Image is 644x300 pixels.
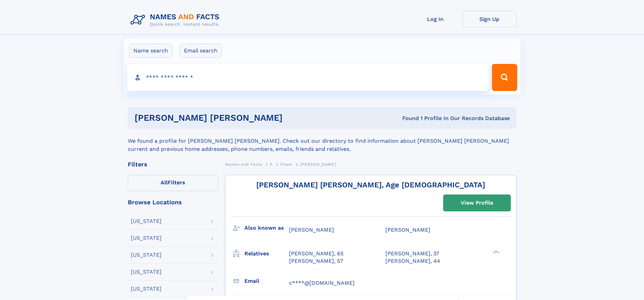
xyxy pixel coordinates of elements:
[128,199,218,205] div: Browse Locations
[129,44,172,58] label: Name search
[385,257,440,265] a: [PERSON_NAME], 44
[444,195,510,211] a: View Profile
[244,275,289,287] h3: Email
[128,11,225,29] img: Logo Names and Facts
[342,115,510,122] div: Found 1 Profile In Our Records Database
[131,269,162,275] div: [US_STATE]
[131,218,162,224] div: [US_STATE]
[127,64,489,91] input: search input
[270,160,273,168] a: P
[131,252,162,258] div: [US_STATE]
[225,160,262,168] a: Names and Facts
[289,227,334,233] span: [PERSON_NAME]
[131,286,162,292] div: [US_STATE]
[289,257,343,265] a: [PERSON_NAME], 57
[408,11,462,27] a: Log In
[492,64,517,91] button: Search Button
[161,179,168,186] span: All
[128,175,218,191] label: Filters
[135,114,342,122] h1: [PERSON_NAME] [PERSON_NAME]
[131,235,162,241] div: [US_STATE]
[385,250,439,257] a: [PERSON_NAME], 37
[461,195,493,211] div: View Profile
[270,162,273,167] span: P
[289,250,343,257] a: [PERSON_NAME], 65
[280,160,292,168] a: Pham
[128,161,218,167] div: Filters
[128,129,517,153] div: We found a profile for [PERSON_NAME] [PERSON_NAME]. Check out our directory to find information a...
[462,11,517,27] a: Sign Up
[385,227,430,233] span: [PERSON_NAME]
[256,181,485,189] a: [PERSON_NAME] [PERSON_NAME], Age [DEMOGRAPHIC_DATA]
[180,44,222,58] label: Email search
[492,250,500,254] div: ❯
[300,162,336,167] span: [PERSON_NAME]
[244,248,289,259] h3: Relatives
[280,162,292,167] span: Pham
[244,222,289,234] h3: Also known as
